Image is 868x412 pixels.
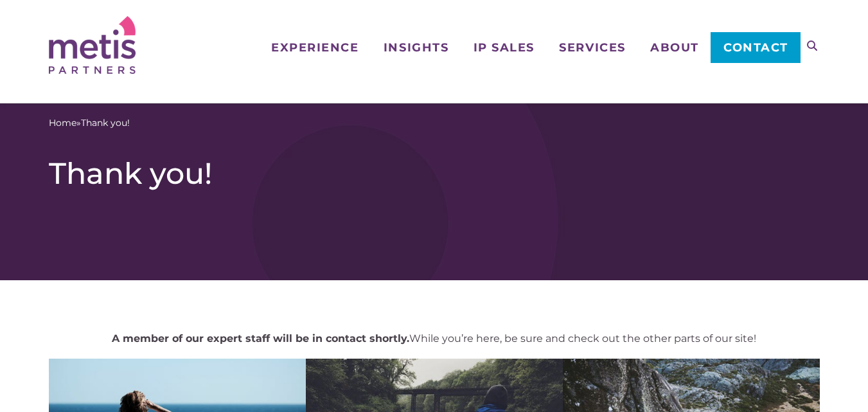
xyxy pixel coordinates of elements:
span: IP Sales [474,42,535,53]
span: About [650,42,699,53]
p: While you’re here, be sure and check out the other parts of our site! [49,332,820,345]
h1: Thank you! [49,156,820,192]
span: Insights [384,42,448,53]
a: Contact [711,32,800,63]
span: Experience [271,42,359,53]
a: Home [49,116,76,130]
strong: A member of our expert staff will be in contact shortly. [112,332,409,345]
span: Thank you! [81,116,130,130]
span: Contact [723,42,788,53]
span: Services [559,42,625,53]
span: » [49,116,130,130]
img: Metis Partners [49,16,136,74]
